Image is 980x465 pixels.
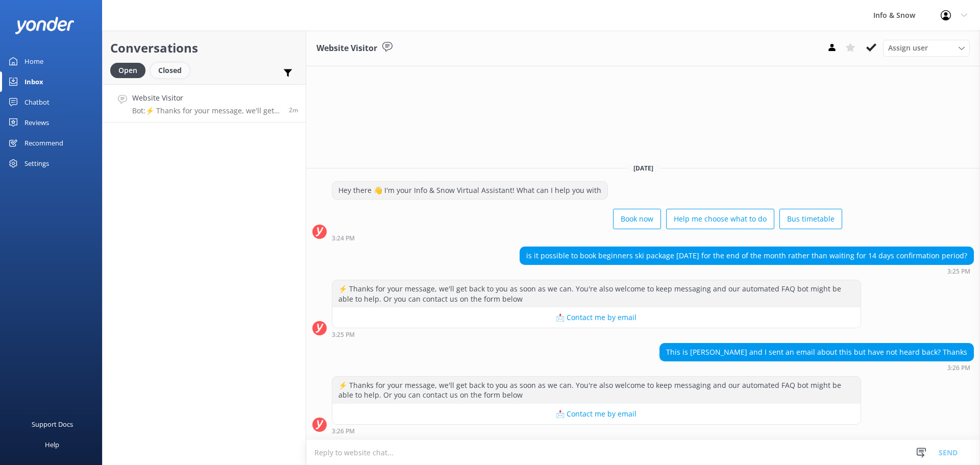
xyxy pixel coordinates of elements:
[888,42,928,54] span: Assign user
[110,38,298,58] h2: Conversations
[332,235,355,241] strong: 3:24 PM
[659,364,974,371] div: 03:26pm 13-Aug-2025 (UTC +12:00) Pacific/Auckland
[132,92,281,104] h4: Website Visitor
[660,344,973,361] div: This is [PERSON_NAME] and I sent an email about this but have not heard back? Thanks
[332,404,861,424] button: 📩 Contact me by email
[289,106,298,114] span: 03:26pm 13-Aug-2025 (UTC +12:00) Pacific/Auckland
[24,133,63,153] div: Recommend
[132,106,281,115] p: Bot: ⚡ Thanks for your message, we'll get back to you as soon as we can. You're also welcome to k...
[110,63,145,78] div: Open
[24,153,49,174] div: Settings
[332,377,861,404] div: ⚡ Thanks for your message, we'll get back to you as soon as we can. You're also welcome to keep m...
[613,209,661,229] button: Book now
[332,427,861,434] div: 03:26pm 13-Aug-2025 (UTC +12:00) Pacific/Auckland
[883,40,970,56] div: Assign User
[45,434,59,455] div: Help
[24,51,43,71] div: Home
[332,331,861,338] div: 03:25pm 13-Aug-2025 (UTC +12:00) Pacific/Auckland
[947,268,970,275] strong: 3:25 PM
[24,71,43,92] div: Inbox
[332,332,355,338] strong: 3:25 PM
[151,63,189,78] div: Closed
[332,280,861,307] div: ⚡ Thanks for your message, we'll get back to you as soon as we can. You're also welcome to keep m...
[332,234,842,241] div: 03:24pm 13-Aug-2025 (UTC +12:00) Pacific/Auckland
[24,112,49,133] div: Reviews
[15,17,74,34] img: yonder-white-logo.png
[666,209,774,229] button: Help me choose what to do
[332,428,355,434] strong: 3:26 PM
[947,365,970,371] strong: 3:26 PM
[151,64,194,76] a: Closed
[332,182,607,199] div: Hey there 👋 I'm your Info & Snow Virtual Assistant! What can I help you with
[779,209,842,229] button: Bus timetable
[110,64,151,76] a: Open
[316,42,377,55] h3: Website Visitor
[32,414,73,434] div: Support Docs
[103,84,306,123] a: Website VisitorBot:⚡ Thanks for your message, we'll get back to you as soon as we can. You're als...
[520,247,973,264] div: is it possible to book beginners ski package [DATE] for the end of the month rather than waiting ...
[332,307,861,328] button: 📩 Contact me by email
[520,267,974,275] div: 03:25pm 13-Aug-2025 (UTC +12:00) Pacific/Auckland
[627,164,659,173] span: [DATE]
[24,92,50,112] div: Chatbot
